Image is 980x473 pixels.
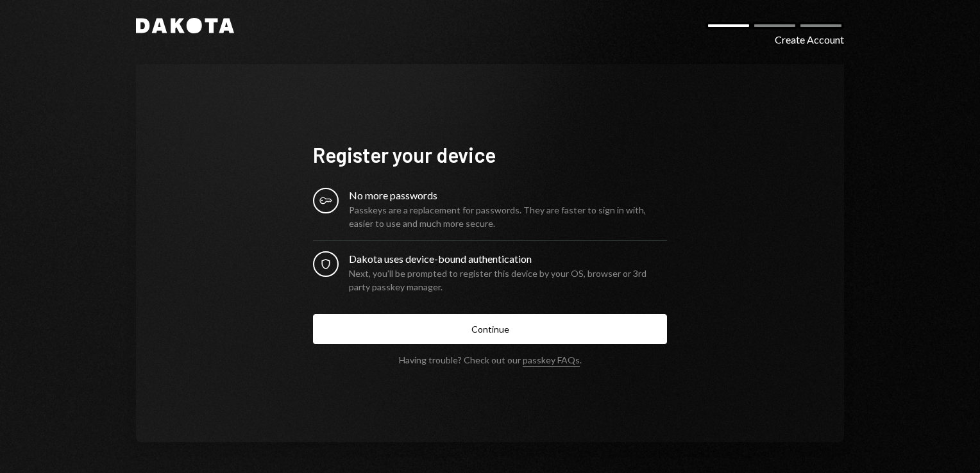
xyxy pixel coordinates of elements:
h1: Register your device [313,142,667,167]
div: Having trouble? Check out our . [399,354,582,365]
div: No more passwords [349,188,667,203]
button: Continue [313,314,667,344]
div: Passkeys are a replacement for passwords. They are faster to sign in with, easier to use and much... [349,203,667,230]
div: Dakota uses device-bound authentication [349,251,667,267]
a: passkey FAQs [523,354,580,367]
div: Create Account [775,32,844,47]
div: Next, you’ll be prompted to register this device by your OS, browser or 3rd party passkey manager. [349,267,667,294]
